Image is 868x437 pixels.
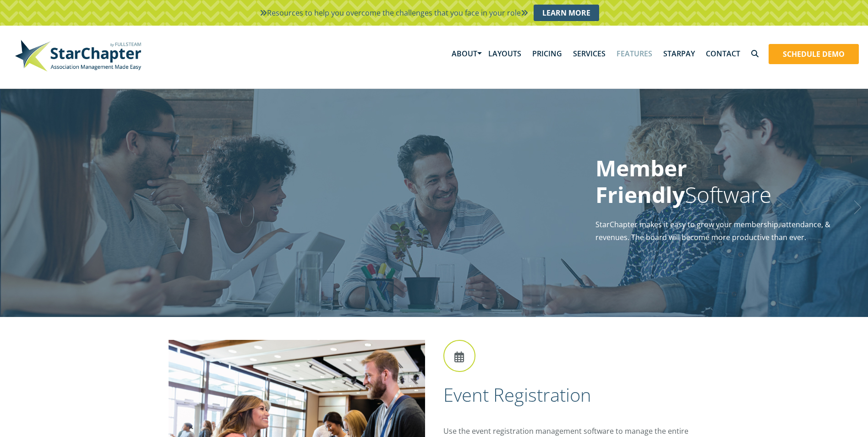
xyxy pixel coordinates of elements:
img: StarChapter-with-Tagline-Main-500.jpg [9,35,147,76]
strong: Member Friendly [595,153,687,209]
li: Resources to help you overcome the challenges that you face in your role [255,5,604,21]
a: StarPay [658,39,700,68]
h1: Software [595,155,848,208]
a: Next [854,194,868,217]
a: Features [611,39,658,68]
a: Learn More [534,5,599,21]
a: Pricing [527,39,568,68]
a: Schedule Demo [769,44,858,64]
a: Layouts [483,39,527,68]
p: StarChapter makes it easy to grow your membership, attendance, & revenues. The board will become ... [595,218,848,243]
h2: Event Registration [443,383,700,407]
a: About [446,39,483,68]
a: Contact [700,39,746,68]
a: Services [568,39,611,68]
